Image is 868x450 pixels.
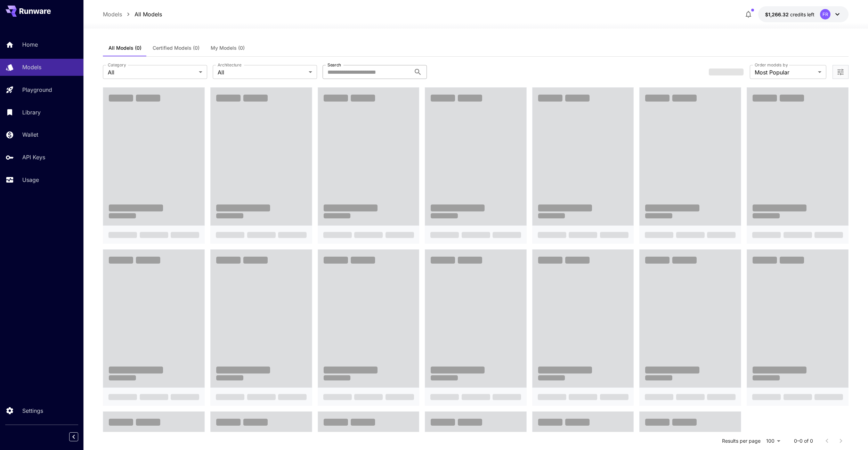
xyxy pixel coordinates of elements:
p: Home [22,40,38,49]
label: Architecture [218,62,241,68]
div: 100 [763,436,783,446]
p: Models [22,63,41,71]
button: Open more filters [836,68,845,77]
button: $1,266.32036FR [758,6,849,22]
label: Search [327,62,341,68]
a: Models [103,10,122,18]
label: Order models by [755,62,788,68]
label: Category [108,62,126,68]
span: credits left [790,11,814,17]
p: Wallet [22,130,38,139]
p: Library [22,108,41,116]
div: FR [820,9,830,19]
nav: breadcrumb [103,10,162,18]
p: 0–0 of 0 [794,437,813,444]
p: Usage [22,176,39,184]
span: Most Popular [755,68,815,77]
span: Certified Models (0) [153,45,200,51]
span: All [218,68,306,77]
span: $1,266.32 [765,11,790,17]
div: $1,266.32036 [765,11,814,18]
button: Collapse sidebar [69,432,78,441]
span: All [108,68,196,77]
span: My Models (0) [211,45,245,51]
p: Playground [22,86,52,94]
span: All Models (0) [108,45,141,51]
p: API Keys [22,153,45,161]
p: Settings [22,407,43,415]
div: Collapse sidebar [74,431,83,443]
a: All Models [135,10,162,18]
p: Results per page [722,437,761,444]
